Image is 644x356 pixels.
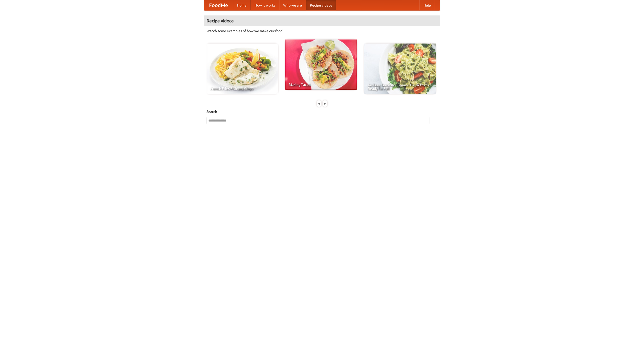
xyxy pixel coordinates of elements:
[289,83,353,86] span: Making Tacos
[323,100,327,107] div: »
[306,0,336,10] a: Recipe videos
[419,0,435,10] a: Help
[368,83,432,90] span: An Easy, Summery Tomato Pasta That's Ready for Fall
[210,87,274,90] span: French Fries Fish and Chips
[285,39,357,90] a: Making Tacos
[364,44,436,94] a: An Easy, Summery Tomato Pasta That's Ready for Fall
[204,0,233,10] a: FoodMe
[207,44,278,94] a: French Fries Fish and Chips
[207,109,437,114] h5: Search
[207,28,437,33] p: Watch some examples of how we make our food!
[233,0,251,10] a: Home
[317,100,321,107] div: «
[204,16,440,26] h4: Recipe videos
[251,0,279,10] a: How it works
[279,0,306,10] a: Who we are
